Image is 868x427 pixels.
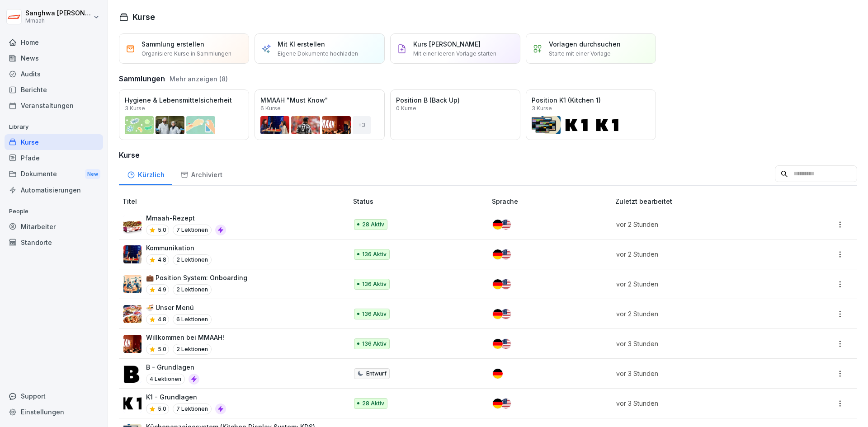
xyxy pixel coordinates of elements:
p: Position B (Back Up) [396,95,514,105]
p: 136 Aktiv [362,250,387,258]
p: vor 2 Stunden [616,220,784,229]
img: de.svg [493,249,503,259]
p: Hygiene & Lebensmittelsicherheit [125,95,243,105]
p: vor 2 Stunden [616,279,784,289]
p: 💼 Position System: Onboarding [146,273,247,282]
div: Kürzlich [119,162,172,185]
p: 28 Aktiv [362,399,384,408]
p: 🍜 Unser Menü [146,303,212,312]
p: 5.0 [158,405,166,413]
img: us.svg [501,279,511,289]
img: s6jay3gpr6i6yrkbluxfple0.png [123,305,142,323]
p: vor 2 Stunden [616,309,784,319]
p: 5.0 [158,345,166,353]
a: Position K1 (Kitchen 1)3 Kurse [526,89,656,140]
p: 0 Kurse [396,106,416,111]
div: Berichte [5,82,103,98]
a: Automatisierungen [5,182,103,198]
p: 4 Lektionen [146,374,185,385]
p: 6 Lektionen [173,314,212,325]
img: us.svg [501,309,511,319]
p: vor 3 Stunden [616,399,784,408]
h3: Sammlungen [119,73,165,84]
a: Mitarbeiter [5,219,103,235]
p: 28 Aktiv [362,221,384,229]
img: qc2dcwpcvdaj3jygjsmu5brv.png [123,335,142,353]
p: Vorlagen durchsuchen [549,39,621,49]
p: 7 Lektionen [173,404,212,414]
img: de.svg [493,399,503,408]
img: de.svg [493,220,503,230]
a: Einstellungen [5,404,103,420]
img: us.svg [501,399,511,408]
p: 4.8 [158,315,166,324]
p: 3 Kurse [125,106,145,111]
p: Sprache [492,197,612,206]
p: Entwurf [366,370,387,378]
p: vor 3 Stunden [616,339,784,348]
p: 136 Aktiv [362,280,387,288]
p: Zuletzt bearbeitet [615,197,795,206]
div: + 3 [353,116,371,134]
p: MMAAH "Must Know" [260,95,379,105]
div: Support [5,388,103,404]
img: de.svg [493,339,503,349]
p: vor 2 Stunden [616,249,784,259]
div: Dokumente [5,166,103,183]
p: Status [353,197,488,206]
p: 2 Lektionen [173,284,212,295]
p: 7 Lektionen [173,225,212,235]
h3: Kurse [119,150,857,160]
p: 3 Kurse [532,106,552,111]
p: Sanghwa [PERSON_NAME] [25,9,91,17]
p: Willkommen bei MMAAH! [146,333,224,342]
a: MMAAH "Must Know"6 Kurse+3 [255,89,385,140]
img: de.svg [493,279,503,289]
a: Archiviert [172,162,230,185]
a: Pfade [5,150,103,166]
p: 136 Aktiv [362,310,387,318]
a: Kurse [5,134,103,150]
a: Hygiene & Lebensmittelsicherheit3 Kurse [119,89,249,140]
p: 2 Lektionen [173,254,212,265]
img: us.svg [501,220,511,230]
img: us.svg [501,249,511,259]
a: Home [5,34,103,50]
a: Veranstaltungen [5,98,103,113]
img: de.svg [493,369,503,379]
p: Mit KI erstellen [278,39,325,49]
p: Kurs [PERSON_NAME] [413,39,481,49]
p: K1 - Grundlagen [146,392,226,402]
p: vor 3 Stunden [616,369,784,378]
p: Sammlung erstellen [142,39,204,49]
p: Titel [123,197,349,206]
p: 4.8 [158,256,166,264]
img: tcs8q0vkz8lilcv70bnqfs0v.png [123,394,142,413]
div: News [5,50,103,66]
img: nzulsy5w3d3lwu146n43vfqy.png [123,365,142,383]
a: Audits [5,66,103,82]
img: sbiczky0ypw8u257pkl9yxl5.png [123,275,142,293]
a: DokumenteNew [5,166,103,183]
a: Standorte [5,235,103,250]
p: B - Grundlagen [146,362,199,372]
img: mhxyo2idt35a2e071fl7ciag.png [123,216,142,234]
p: Kommunikation [146,243,212,253]
p: 5.0 [158,226,166,234]
h1: Kurse [132,11,155,23]
p: People [5,204,103,219]
p: Mmaah [25,18,91,24]
img: tuksy0m7dkfzt7fbvnptwcmt.png [123,245,142,263]
img: us.svg [501,339,511,349]
p: Starte mit einer Vorlage [549,50,611,58]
